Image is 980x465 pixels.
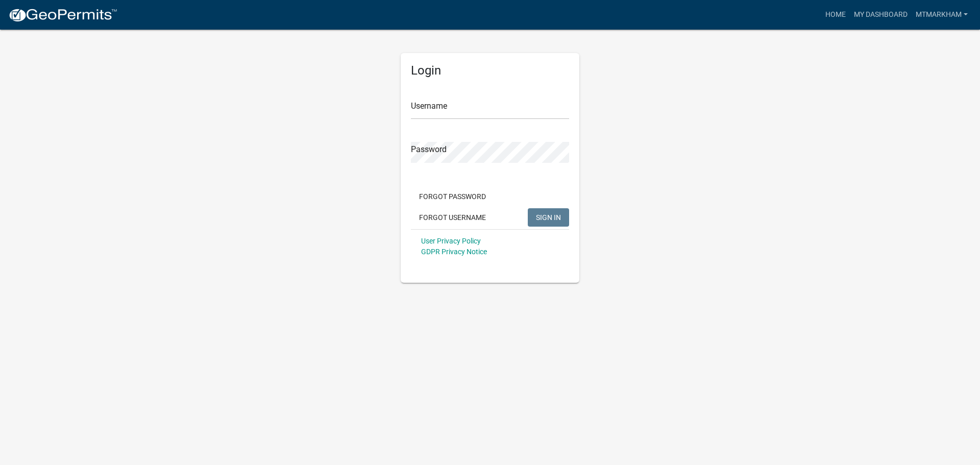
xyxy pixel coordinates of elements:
[536,213,561,221] span: SIGN IN
[850,5,912,25] a: My Dashboard
[411,187,494,206] button: Forgot Password
[411,208,494,227] button: Forgot Username
[421,248,487,256] a: GDPR Privacy Notice
[821,5,850,25] a: Home
[411,63,569,78] h5: Login
[912,5,972,25] a: mtmarkham
[421,237,481,245] a: User Privacy Policy
[528,208,569,227] button: SIGN IN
